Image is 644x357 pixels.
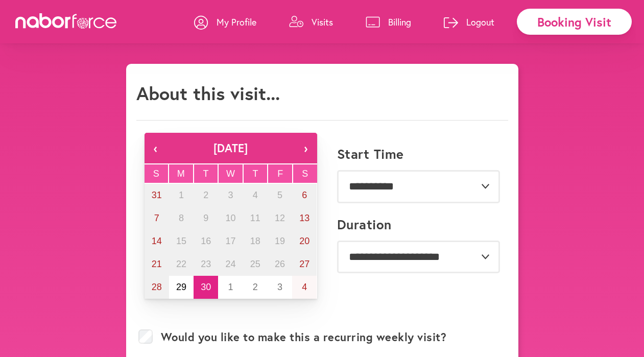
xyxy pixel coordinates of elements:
button: August 31, 2025 [145,184,169,207]
abbr: Monday [177,169,185,179]
abbr: September 20, 2025 [299,236,309,246]
button: September 8, 2025 [169,207,194,230]
label: Would you like to make this a recurring weekly visit? [161,330,447,344]
abbr: September 13, 2025 [299,213,309,223]
a: Logout [444,7,494,37]
abbr: Friday [277,169,283,179]
p: My Profile [217,16,256,28]
p: Logout [466,16,494,28]
p: Visits [312,16,333,28]
abbr: September 11, 2025 [250,213,260,223]
abbr: September 7, 2025 [154,213,159,223]
button: September 29, 2025 [169,276,194,299]
button: September 24, 2025 [218,253,243,276]
button: September 3, 2025 [218,184,243,207]
button: [DATE] [167,133,295,163]
button: September 12, 2025 [268,207,292,230]
abbr: September 2, 2025 [203,190,208,200]
abbr: September 14, 2025 [152,236,162,246]
h1: About this visit... [136,82,280,104]
abbr: September 3, 2025 [228,190,233,200]
button: October 3, 2025 [268,276,292,299]
button: September 6, 2025 [292,184,317,207]
abbr: September 18, 2025 [250,236,260,246]
label: Duration [337,217,392,232]
abbr: September 9, 2025 [203,213,208,223]
abbr: October 1, 2025 [228,282,233,292]
button: September 5, 2025 [268,184,292,207]
abbr: September 23, 2025 [201,259,211,269]
button: September 11, 2025 [243,207,268,230]
button: September 26, 2025 [268,253,292,276]
button: September 7, 2025 [145,207,169,230]
abbr: September 27, 2025 [299,259,309,269]
button: September 20, 2025 [292,230,317,253]
abbr: September 4, 2025 [253,190,258,200]
button: September 23, 2025 [194,253,218,276]
abbr: Wednesday [226,169,235,179]
abbr: Tuesday [203,169,208,179]
button: September 22, 2025 [169,253,194,276]
button: October 2, 2025 [243,276,268,299]
abbr: September 29, 2025 [176,282,186,292]
a: Visits [289,7,333,37]
abbr: September 24, 2025 [225,259,235,269]
abbr: September 12, 2025 [275,213,285,223]
button: September 18, 2025 [243,230,268,253]
button: September 14, 2025 [145,230,169,253]
label: Start Time [337,146,404,162]
button: September 2, 2025 [194,184,218,207]
button: September 21, 2025 [145,253,169,276]
a: Billing [366,7,411,37]
button: September 13, 2025 [292,207,317,230]
abbr: September 22, 2025 [176,259,186,269]
abbr: October 3, 2025 [277,282,282,292]
button: September 15, 2025 [169,230,194,253]
abbr: Saturday [302,169,308,179]
button: September 19, 2025 [268,230,292,253]
button: September 9, 2025 [194,207,218,230]
button: September 28, 2025 [145,276,169,299]
abbr: Sunday [153,169,159,179]
abbr: September 15, 2025 [176,236,186,246]
abbr: September 6, 2025 [302,190,307,200]
abbr: September 30, 2025 [201,282,211,292]
button: September 17, 2025 [218,230,243,253]
abbr: October 2, 2025 [253,282,258,292]
abbr: September 5, 2025 [277,190,282,200]
abbr: October 4, 2025 [302,282,307,292]
abbr: September 1, 2025 [179,190,184,200]
abbr: September 25, 2025 [250,259,260,269]
button: September 27, 2025 [292,253,317,276]
abbr: September 10, 2025 [225,213,235,223]
abbr: September 8, 2025 [179,213,184,223]
button: September 4, 2025 [243,184,268,207]
button: ‹ [145,133,167,163]
button: September 10, 2025 [218,207,243,230]
a: My Profile [194,7,256,37]
button: October 1, 2025 [218,276,243,299]
button: September 16, 2025 [194,230,218,253]
div: Booking Visit [517,9,632,35]
abbr: September 21, 2025 [152,259,162,269]
abbr: September 16, 2025 [201,236,211,246]
abbr: September 19, 2025 [275,236,285,246]
abbr: September 28, 2025 [152,282,162,292]
abbr: August 31, 2025 [152,190,162,200]
button: September 30, 2025 [194,276,218,299]
abbr: September 17, 2025 [225,236,235,246]
button: September 1, 2025 [169,184,194,207]
button: October 4, 2025 [292,276,317,299]
button: › [295,133,317,163]
abbr: Thursday [253,169,258,179]
button: September 25, 2025 [243,253,268,276]
abbr: September 26, 2025 [275,259,285,269]
p: Billing [388,16,411,28]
